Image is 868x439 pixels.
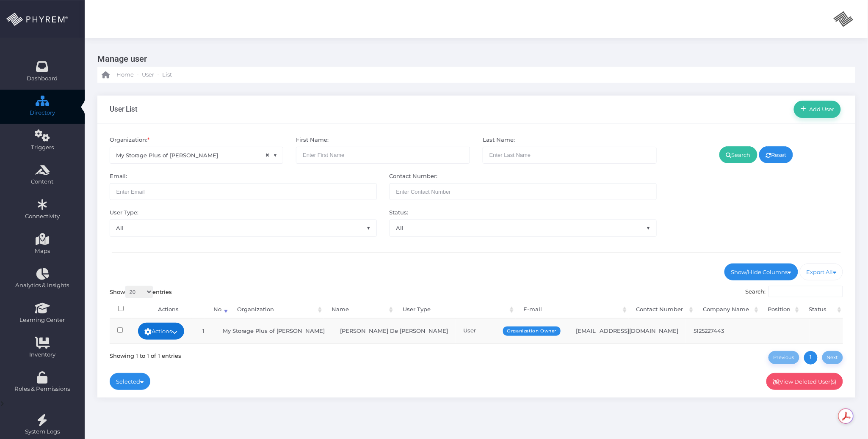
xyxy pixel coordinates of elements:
input: Enter Email [110,183,377,200]
span: User [142,71,154,79]
div: User [463,327,561,335]
th: E-mail: activate to sort column ascending [516,301,628,319]
a: Search [719,146,757,163]
span: Connectivity [6,212,79,221]
h3: User List [110,105,138,113]
label: First Name: [296,136,329,144]
a: Reset [759,146,793,163]
a: Export All [800,263,843,280]
a: Show/Hide Columns [724,263,798,280]
span: Home [116,71,134,79]
td: [EMAIL_ADDRESS][DOMAIN_NAME] [568,319,686,343]
span: Add User [807,106,835,112]
div: Showing 1 to 1 of 1 entries [110,349,182,360]
a: 1 [804,351,818,365]
label: Status: [390,209,409,217]
span: Roles & Permissions [6,385,79,393]
td: [PERSON_NAME] De [PERSON_NAME] [332,319,456,343]
th: Company Name: activate to sort column ascending [695,301,760,319]
input: Enter Last Name [483,147,657,164]
span: Analytics & Insights [6,281,79,290]
span: List [162,71,172,79]
label: Search: [746,286,843,298]
a: Actions [138,323,185,340]
label: Organization: [110,136,150,144]
span: Learning Center [6,316,79,324]
li: - [156,71,160,79]
td: My Storage Plus of [PERSON_NAME] [215,319,332,343]
span: Organization Owner [503,327,561,336]
th: No: activate to sort column ascending [205,301,230,319]
span: Inventory [6,351,79,359]
label: User Type: [110,209,139,217]
span: Dashboard [27,74,58,83]
td: 5125227443 [686,319,748,343]
span: My Storage Plus of [PERSON_NAME] [110,147,283,163]
span: All [390,220,656,236]
h3: Manage user [97,51,849,67]
th: Contact Number: activate to sort column ascending [629,301,695,319]
label: Last Name: [483,136,515,144]
span: Maps [35,247,50,255]
th: Position: activate to sort column ascending [760,301,802,319]
input: Search: [768,286,843,298]
span: System Logs [6,428,79,436]
input: Enter First Name [296,147,470,164]
label: Email: [110,172,127,181]
a: Add User [794,101,841,118]
span: Directory [6,109,79,117]
th: Organization: activate to sort column ascending [230,301,324,319]
span: Triggers [6,143,79,152]
td: 1 [192,319,215,343]
span: × [265,151,270,160]
a: Selected [110,373,151,390]
label: Contact Number: [390,172,438,181]
th: Status: activate to sort column ascending [801,301,843,319]
li: - [135,71,140,79]
a: User [142,67,154,83]
a: List [162,67,172,83]
label: Show entries [110,286,172,298]
th: User Type: activate to sort column ascending [395,301,516,319]
span: All [390,219,657,236]
span: All [110,220,376,236]
input: Maximum of 10 digits required [390,183,657,200]
th: Name: activate to sort column ascending [324,301,395,319]
a: View Deleted User(s) [766,373,843,390]
a: Home [102,67,134,83]
span: All [110,219,377,236]
span: Content [6,178,79,186]
th: Actions [132,301,205,319]
select: Showentries [125,286,153,298]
